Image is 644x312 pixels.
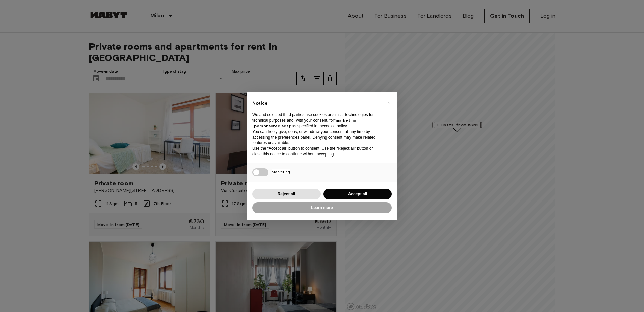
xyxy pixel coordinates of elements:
span: × [387,99,390,107]
p: Use the “Accept all” button to consent. Use the “Reject all” button or close this notice to conti... [252,146,381,157]
button: Accept all [323,189,392,200]
p: We and selected third parties use cookies or similar technologies for technical purposes and, wit... [252,112,381,129]
button: Close this notice [383,97,394,108]
button: Learn more [252,202,392,213]
button: Reject all [252,189,321,200]
strong: “marketing (personalized ads)” [252,118,356,128]
a: cookie policy [324,124,347,128]
span: Marketing [272,169,290,174]
p: You can freely give, deny, or withdraw your consent at any time by accessing the preferences pane... [252,129,381,146]
h2: Notice [252,100,381,107]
